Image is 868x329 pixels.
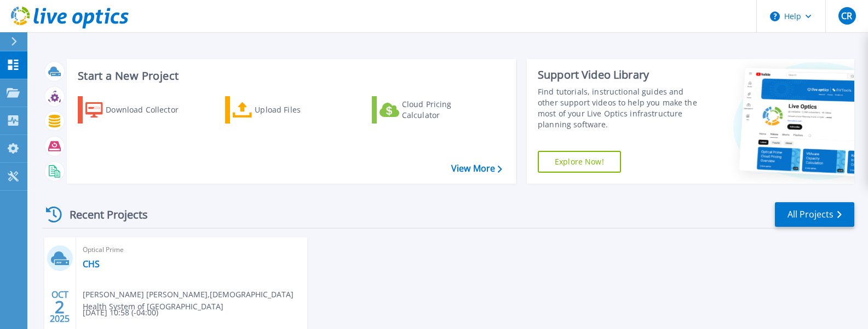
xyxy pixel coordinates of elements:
a: View More [451,163,502,174]
a: Explore Now! [538,151,621,173]
a: CHS [83,258,100,269]
a: Download Collector [78,96,200,124]
span: CR [841,11,852,20]
span: [DATE] 10:58 (-04:00) [83,307,158,319]
span: Optical Prime [83,244,301,256]
div: Recent Projects [42,201,163,228]
span: 2 [55,302,65,312]
div: Support Video Library [538,68,703,82]
span: [PERSON_NAME] [PERSON_NAME] , [DEMOGRAPHIC_DATA] Health System of [GEOGRAPHIC_DATA] [83,289,307,313]
div: Find tutorials, instructional guides and other support videos to help you make the most of your L... [538,86,703,130]
h3: Start a New Project [78,70,502,82]
div: Upload Files [255,99,342,121]
a: Upload Files [225,96,347,124]
a: All Projects [775,202,854,227]
a: Cloud Pricing Calculator [372,96,494,124]
div: OCT 2025 [49,287,70,327]
div: Cloud Pricing Calculator [402,99,490,121]
div: Download Collector [106,99,193,121]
